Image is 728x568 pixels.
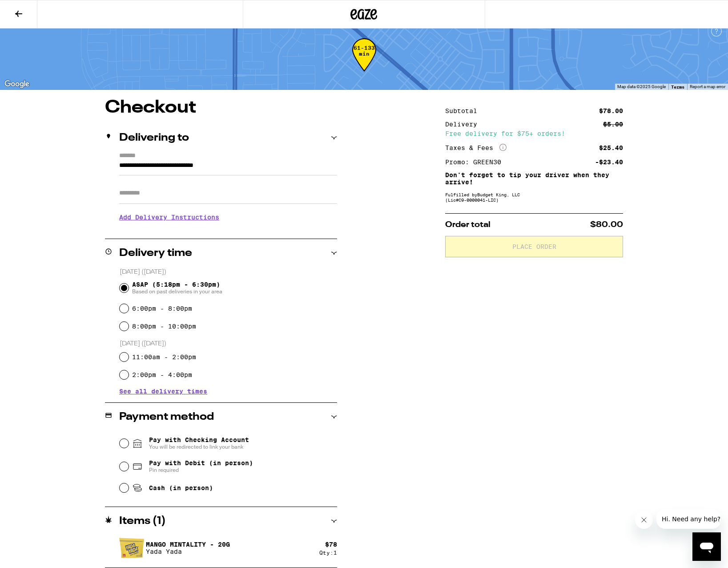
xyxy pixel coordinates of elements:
[119,227,337,235] p: We'll contact you at [PHONE_NUMBER] when we arrive
[325,541,337,548] div: $ 78
[445,192,623,203] div: Fulfilled by Budget King, LLC (Lic# C9-0000041-LIC )
[512,243,556,250] span: Place Order
[149,436,249,450] span: Pay with Checking Account
[120,340,337,348] p: [DATE] ([DATE])
[590,221,623,229] span: $80.00
[119,516,166,527] h2: Items ( 1 )
[119,133,189,143] h2: Delivering to
[119,248,192,259] h2: Delivery time
[119,536,144,560] img: Mango Mintality - 20g
[119,412,214,422] h2: Payment method
[2,78,32,90] img: Google
[132,281,222,295] span: ASAP (5:18pm - 6:30pm)
[445,221,491,229] span: Order total
[445,130,623,137] div: Free delivery for $75+ orders!
[617,84,666,89] span: Map data ©2025 Google
[132,288,222,295] span: Based on past deliveries in your area
[635,511,653,529] iframe: Close message
[445,144,507,152] div: Taxes & Fees
[690,84,725,89] a: Report a map error
[656,509,721,529] iframe: Message from company
[599,108,623,114] div: $78.00
[149,443,249,450] span: You will be redirected to link your bank
[146,541,230,548] p: Mango Mintality - 20g
[132,371,192,378] label: 2:00pm - 4:00pm
[132,305,192,312] label: 6:00pm - 8:00pm
[352,45,376,78] div: 61-133 min
[149,467,253,474] span: Pin required
[445,171,623,186] p: Don't forget to tip your driver when they arrive!
[445,236,623,257] button: Place Order
[105,99,337,117] h1: Checkout
[692,532,721,561] iframe: Button to launch messaging window
[319,550,337,556] div: Qty: 1
[603,121,623,127] div: $5.00
[599,145,623,151] div: $25.40
[445,121,483,127] div: Delivery
[119,388,207,394] button: See all delivery times
[132,323,196,330] label: 8:00pm - 10:00pm
[119,207,337,227] h3: Add Delivery Instructions
[132,353,196,361] label: 11:00am - 2:00pm
[149,484,213,491] span: Cash (in person)
[149,459,253,467] span: Pay with Debit (in person)
[595,159,623,165] div: -$23.40
[445,108,483,114] div: Subtotal
[671,84,684,89] a: Terms
[445,159,507,165] div: Promo: GREEN30
[2,78,32,90] a: Open this area in Google Maps (opens a new window)
[120,268,337,276] p: [DATE] ([DATE])
[146,548,230,555] p: Yada Yada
